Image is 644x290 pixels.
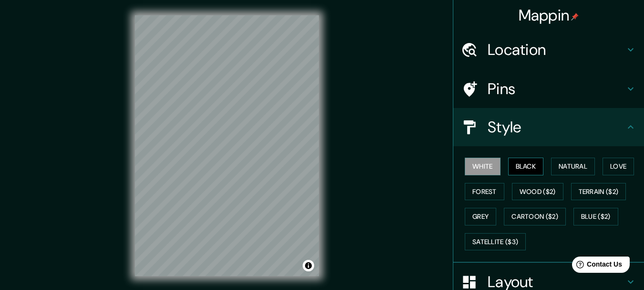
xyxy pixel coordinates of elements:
iframe: Help widget launcher [559,253,634,279]
button: White [465,158,501,175]
button: Black [508,158,544,175]
canvas: Map [135,15,319,276]
button: Grey [465,208,496,226]
div: Location [453,31,644,69]
button: Cartoon ($2) [504,208,566,226]
button: Forest [465,183,504,201]
button: Toggle attribution [303,260,314,271]
img: pin-icon.png [571,13,579,21]
h4: Mappin [519,6,579,25]
button: Natural [551,158,595,175]
button: Blue ($2) [573,208,618,226]
div: Style [453,108,644,146]
button: Satellite ($3) [465,233,526,251]
button: Terrain ($2) [571,183,626,201]
h4: Style [488,118,625,137]
button: Love [603,158,634,175]
button: Wood ($2) [512,183,563,201]
h4: Pins [488,79,625,98]
div: Pins [453,70,644,108]
h4: Location [488,40,625,59]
